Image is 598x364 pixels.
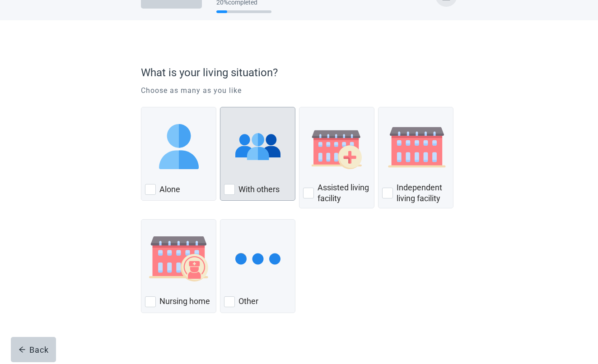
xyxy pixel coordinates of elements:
[238,296,258,307] label: Other
[11,337,56,362] button: arrow-leftBack
[19,346,26,353] span: arrow-left
[318,182,370,204] label: Assisted living facility
[19,345,49,354] div: Back
[378,107,453,208] div: Independent Living Facility, checkbox, not checked
[159,296,210,307] label: Nursing home
[141,65,453,81] p: What is your living situation?
[141,85,457,96] p: Choose as many as you like
[220,107,295,201] div: With Others, checkbox, not checked
[159,184,180,195] label: Alone
[220,219,295,313] div: Other, checkbox, not checked
[299,107,374,208] div: Assisted Living Facility, checkbox, not checked
[238,184,280,195] label: With others
[397,182,449,204] label: Independent living facility
[141,107,216,201] div: Alone, checkbox, not checked
[141,219,216,313] div: Nursing Home, checkbox, not checked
